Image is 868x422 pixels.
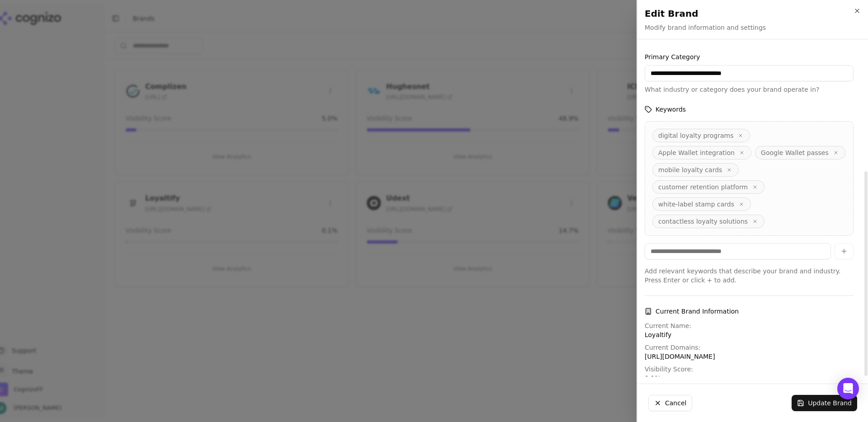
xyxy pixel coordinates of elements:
[658,200,734,209] span: white-label stamp cards
[645,52,854,61] label: Primary Category
[645,7,861,20] h2: Edit Brand
[645,322,691,329] span: Current Name:
[761,148,829,157] span: Google Wallet passes
[792,395,857,411] button: Update Brand
[645,366,693,373] span: Visibility Score:
[645,330,854,339] p: Loyaltify
[645,344,700,351] span: Current Domains:
[645,23,766,32] p: Modify brand information and settings
[645,105,854,114] label: Keywords
[658,217,748,226] span: contactless loyalty solutions
[645,267,854,285] p: Add relevant keywords that describe your brand and industry. Press Enter or click + to add.
[658,131,733,140] span: digital loyalty programs
[645,374,854,383] p: 0.1 %
[645,352,854,361] p: [URL][DOMAIN_NAME]
[658,165,722,174] span: mobile loyalty cards
[658,148,735,157] span: Apple Wallet integration
[648,395,692,411] button: Cancel
[645,85,854,94] p: What industry or category does your brand operate in?
[658,183,748,192] span: customer retention platform
[645,307,854,316] h4: Current Brand Information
